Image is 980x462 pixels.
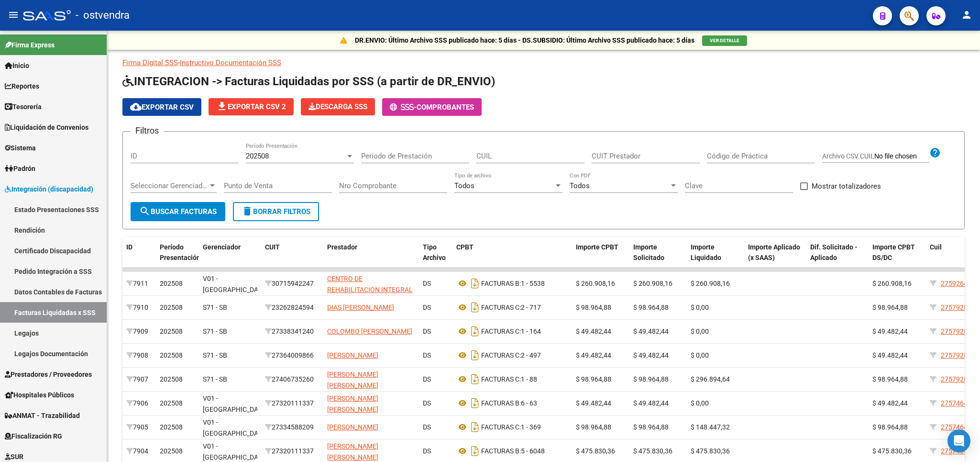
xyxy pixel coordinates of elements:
div: 2 - 497 [456,348,568,363]
datatable-header-cell: Importe Aplicado (x SAAS) [744,237,806,279]
span: 202508 [160,304,183,311]
mat-icon: help [929,147,941,158]
a: Firma Digital SSS [122,58,178,67]
span: $ 98.964,88 [633,375,669,383]
span: $ 475.830,36 [633,447,672,455]
span: $ 49.482,44 [872,399,908,407]
span: FACTURAS C: [481,351,521,359]
span: S71 - SB [203,351,227,359]
span: CPBT [456,243,473,251]
span: [PERSON_NAME] [PERSON_NAME] [327,371,378,389]
span: S71 - SB [203,304,227,311]
span: 202508 [160,327,183,335]
span: S71 - SB [203,375,227,383]
span: $ 98.964,88 [872,304,908,311]
span: $ 98.964,88 [576,423,611,431]
span: Tipo Archivo [423,243,446,262]
a: Instructivo Documentación SSS [180,58,281,67]
span: Exportar CSV 2 [216,102,286,111]
input: Archivo CSV CUIL [874,152,929,161]
span: 202508 [160,375,183,383]
span: Comprobantes [417,103,474,112]
span: Borrar Filtros [242,207,310,216]
span: DS [423,327,431,335]
span: 202508 [246,152,269,160]
div: 30715942247 [265,278,319,289]
span: Descarga SSS [308,102,367,111]
span: $ 0,00 [691,399,709,407]
span: Firma Express [5,40,55,50]
span: Buscar Facturas [139,207,217,216]
div: 27406735260 [265,374,319,385]
mat-icon: delete [242,205,253,217]
span: SUR [5,451,23,462]
i: Descargar documento [469,324,481,339]
span: Importe Liquidado [691,243,721,262]
span: $ 0,00 [691,304,709,311]
i: Descargar documento [469,276,481,291]
div: 7905 [126,422,152,433]
span: - [390,103,417,112]
span: S71 - SB [203,327,227,335]
div: 2 - 717 [456,300,568,315]
div: 27334588209 [265,422,319,433]
span: $ 98.964,88 [576,304,611,311]
span: $ 260.908,16 [691,280,730,287]
button: Exportar CSV [122,98,201,116]
span: Archivo CSV CUIL [822,152,874,160]
datatable-header-cell: ID [122,237,156,279]
span: $ 260.908,16 [576,280,615,287]
span: [PERSON_NAME] [327,351,378,359]
span: FACTURAS B: [481,447,521,455]
button: Buscar Facturas [131,202,225,221]
span: FACTURAS C: [481,327,521,335]
span: V01 - [GEOGRAPHIC_DATA] [203,275,267,293]
i: Descargar documento [469,419,481,435]
span: Fiscalización RG [5,431,62,441]
span: [PERSON_NAME] [PERSON_NAME] [327,394,378,413]
div: 27320111337 [265,398,319,409]
span: DIAS [PERSON_NAME] [327,304,394,311]
datatable-header-cell: CPBT [452,237,572,279]
span: [PERSON_NAME] [PERSON_NAME] [327,442,378,461]
span: Inicio [5,60,29,71]
span: $ 49.482,44 [872,351,908,359]
span: Período Presentación [160,243,200,262]
h3: Filtros [131,124,164,137]
span: COLOMBO [PERSON_NAME] [327,327,412,335]
span: Gerenciador [203,243,241,251]
span: Importe Aplicado (x SAAS) [748,243,800,262]
app-download-masive: Descarga masiva de comprobantes (adjuntos) [301,98,375,116]
span: $ 260.908,16 [633,280,672,287]
button: Descarga SSS [301,98,375,115]
span: ID [126,243,132,251]
span: $ 0,00 [691,327,709,335]
datatable-header-cell: Importe CPBT DS/DC [869,237,926,279]
span: DS [423,304,431,311]
span: FACTURAS B: [481,280,521,287]
span: Exportar CSV [130,103,194,112]
span: Seleccionar Gerenciador [131,181,208,190]
div: 1 - 164 [456,324,568,339]
datatable-header-cell: Importe CPBT [572,237,629,279]
span: Liquidación de Convenios [5,122,88,133]
span: $ 98.964,88 [633,423,669,431]
span: $ 475.830,36 [691,447,730,455]
span: V01 - [GEOGRAPHIC_DATA] [203,442,267,461]
span: 202508 [160,399,183,407]
datatable-header-cell: Dif. Solicitado - Aplicado [806,237,869,279]
p: - [122,57,965,68]
span: $ 49.482,44 [576,351,611,359]
mat-icon: person [961,9,972,21]
span: Reportes [5,81,39,91]
span: Prestador [327,243,357,251]
span: $ 49.482,44 [633,351,669,359]
span: $ 98.964,88 [872,375,908,383]
span: 202508 [160,423,183,431]
span: CUIT [265,243,280,251]
span: Todos [454,181,474,190]
div: 7907 [126,374,152,385]
span: [PERSON_NAME] [327,423,378,431]
span: Prestadores / Proveedores [5,369,92,380]
span: $ 49.482,44 [576,327,611,335]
